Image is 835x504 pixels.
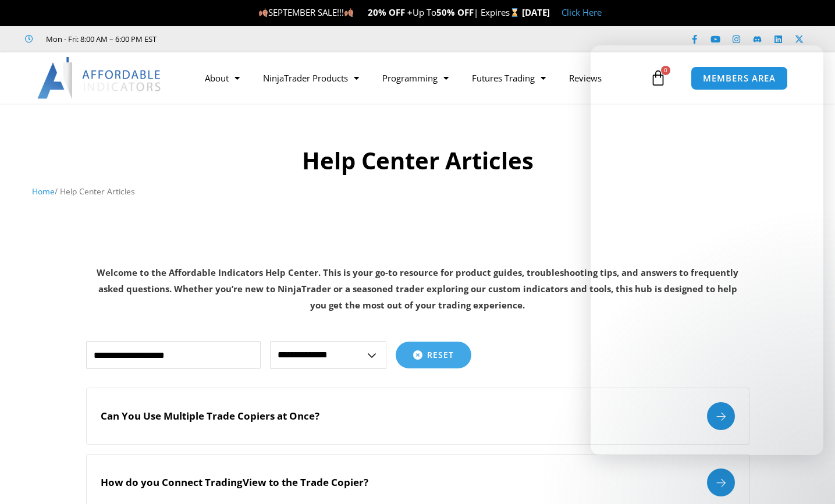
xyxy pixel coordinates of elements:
h2: Can You Use Multiple Trade Copiers at Once? [101,410,319,423]
span: SEPTEMBER SALE!!! Up To | Expires [258,6,522,18]
a: Can You Use Multiple Trade Copiers at Once? [86,388,749,445]
a: Click Here [562,6,602,18]
button: Reset [396,342,471,368]
span: Reset [427,351,454,359]
a: Home [32,186,55,197]
strong: 20% OFF + [368,6,413,18]
a: Programming [371,65,460,91]
a: About [193,65,251,91]
iframe: Intercom live chat [795,464,823,492]
strong: [DATE] [522,6,550,18]
img: 🍂 [344,8,353,17]
span: Mon - Fri: 8:00 AM – 6:00 PM EST [43,32,157,46]
img: ⌛ [510,8,519,17]
img: 🍂 [259,8,268,17]
nav: Menu [193,65,648,91]
h2: How do you Connect TradingView to the Trade Copier? [101,476,368,489]
strong: 50% OFF [436,6,474,18]
a: Futures Trading [460,65,557,91]
a: Reviews [557,65,613,91]
img: LogoAI | Affordable Indicators – NinjaTrader [37,57,162,99]
nav: Breadcrumb [32,184,803,199]
h1: Help Center Articles [32,144,803,177]
iframe: Intercom live chat [591,45,823,455]
strong: Welcome to the Affordable Indicators Help Center. This is your go-to resource for product guides,... [97,267,738,311]
iframe: Customer reviews powered by Trustpilot [173,33,347,45]
a: NinjaTrader Products [251,65,371,91]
